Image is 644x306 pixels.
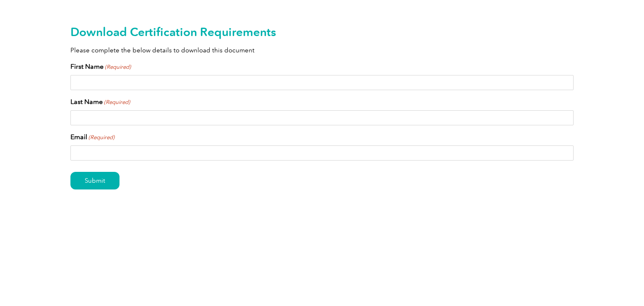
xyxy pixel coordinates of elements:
span: (Required) [104,98,130,106]
p: Please complete the below details to download this document [70,46,574,55]
label: First Name [70,62,131,72]
input: Submit [70,172,119,189]
label: Last Name [70,97,130,107]
span: (Required) [104,63,131,71]
h2: Download Certification Requirements [70,25,574,39]
label: Email [70,132,114,142]
span: (Required) [88,133,115,142]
